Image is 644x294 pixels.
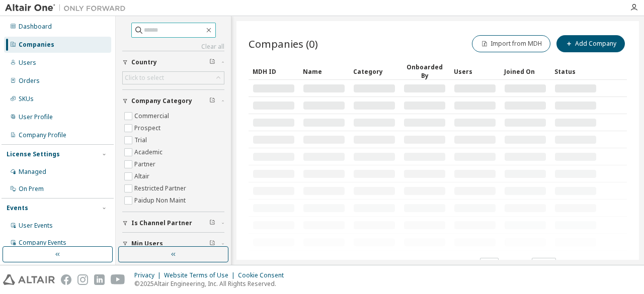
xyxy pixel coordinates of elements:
[134,158,157,170] label: Partner
[472,35,550,52] button: Import from MDH
[209,97,215,105] span: Clear filter
[77,274,88,285] img: instagram.svg
[134,110,171,122] label: Commercial
[504,63,546,79] div: Joined On
[19,23,52,31] div: Dashboard
[19,131,66,139] div: Company Profile
[554,63,597,79] div: Status
[134,279,290,288] p: © 2025 Altair Engineering, Inc. All Rights Reserved.
[61,274,71,285] img: facebook.svg
[209,219,215,227] span: Clear filter
[123,72,224,84] div: Click to select
[122,43,224,51] a: Clear all
[122,212,224,234] button: Is Channel Partner
[19,41,54,49] div: Companies
[19,222,53,230] div: User Events
[249,37,318,51] span: Companies (0)
[164,271,238,279] div: Website Terms of Use
[253,260,343,268] span: Showing entries 1 through 10 of 0
[131,97,192,105] span: Company Category
[94,274,105,285] img: linkedin.svg
[556,35,625,52] button: Add Company
[134,146,165,158] label: Academic
[253,63,295,79] div: MDH ID
[209,58,215,66] span: Clear filter
[3,274,55,285] img: altair_logo.svg
[19,59,36,67] div: Users
[134,122,163,134] label: Prospect
[134,182,188,194] label: Restricted Partner
[122,51,224,73] button: Country
[19,239,66,247] div: Company Events
[19,168,46,176] div: Managed
[7,204,28,212] div: Events
[122,233,224,255] button: Min Users
[7,150,60,158] div: License Settings
[454,63,496,79] div: Users
[131,219,192,227] span: Is Channel Partner
[432,258,499,271] span: Items per page
[209,240,215,248] span: Clear filter
[134,194,188,207] label: Paidup Non Maint
[508,258,556,271] span: Page n.
[131,58,157,66] span: Country
[238,271,290,279] div: Cookie Consent
[404,63,446,80] div: Onboarded By
[111,274,125,285] img: youtube.svg
[19,185,44,193] div: On Prem
[19,113,53,121] div: User Profile
[353,63,395,79] div: Category
[134,271,164,279] div: Privacy
[19,95,34,103] div: SKUs
[134,134,149,146] label: Trial
[122,90,224,112] button: Company Category
[19,77,40,85] div: Orders
[303,63,345,79] div: Name
[131,240,163,248] span: Min Users
[5,3,131,13] img: Altair One
[125,74,164,82] div: Click to select
[134,170,151,182] label: Altair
